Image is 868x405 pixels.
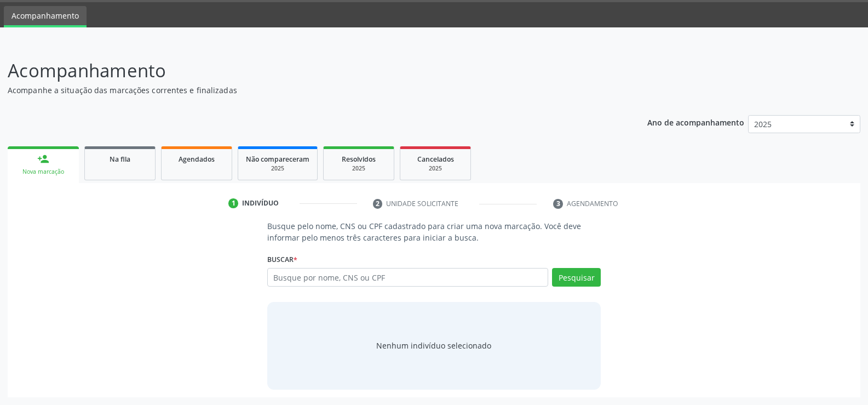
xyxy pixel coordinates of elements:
div: Nenhum indivíduo selecionado [376,340,491,351]
div: person_add [37,153,49,165]
p: Ano de acompanhamento [647,115,744,129]
div: Nova marcação [15,168,71,176]
div: 1 [228,198,238,208]
a: Acompanhamento [4,6,87,27]
label: Buscar [267,251,297,268]
span: Na fila [110,155,130,164]
div: 2025 [331,164,386,173]
span: Agendados [179,155,215,164]
span: Resolvidos [342,155,376,164]
p: Acompanhe a situação das marcações correntes e finalizadas [8,84,605,96]
div: 2025 [246,164,309,173]
button: Pesquisar [552,268,601,287]
span: Cancelados [417,155,454,164]
div: Indivíduo [242,198,279,208]
span: Não compareceram [246,155,309,164]
div: 2025 [408,164,463,173]
p: Acompanhamento [8,57,605,84]
p: Busque pelo nome, CNS ou CPF cadastrado para criar uma nova marcação. Você deve informar pelo men... [267,220,601,243]
input: Busque por nome, CNS ou CPF [267,268,548,287]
